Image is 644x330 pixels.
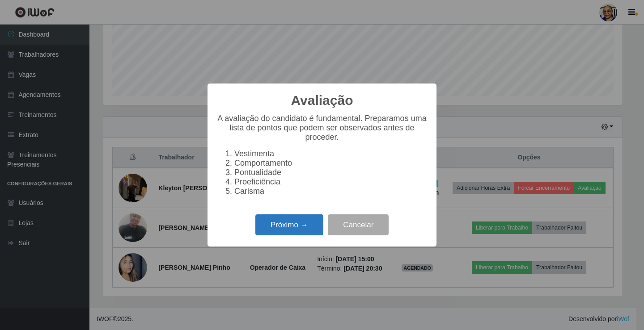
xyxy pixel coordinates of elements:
li: Carisma [234,187,428,196]
li: Vestimenta [234,149,428,159]
button: Próximo → [255,214,323,235]
li: Proeficiência [234,177,428,187]
li: Comportamento [234,159,428,168]
li: Pontualidade [234,168,428,177]
button: Cancelar [328,214,389,235]
h2: Avaliação [291,92,353,109]
p: A avaliação do candidato é fundamental. Preparamos uma lista de pontos que podem ser observados a... [216,114,428,142]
